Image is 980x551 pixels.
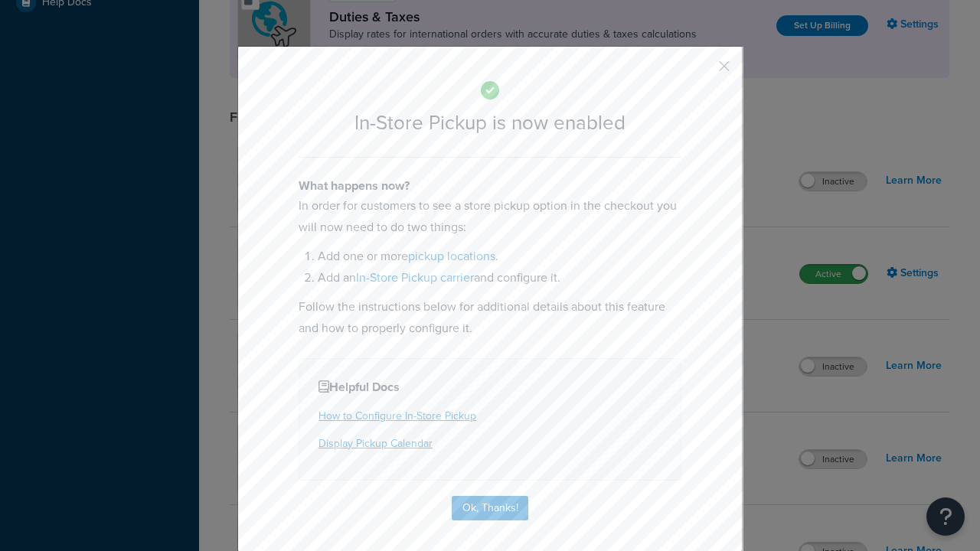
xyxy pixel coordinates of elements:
[318,246,681,267] li: Add one or more .
[299,195,681,238] p: In order for customers to see a store pickup option in the checkout you will now need to do two t...
[408,247,495,265] a: pickup locations
[356,269,474,286] a: In-Store Pickup carrier
[299,177,681,195] h4: What happens now?
[318,267,681,289] li: Add an and configure it.
[299,112,681,134] h2: In-Store Pickup is now enabled
[299,296,681,339] p: Follow the instructions below for additional details about this feature and how to properly confi...
[318,378,661,396] h4: Helpful Docs
[318,435,433,452] a: Display Pickup Calendar
[318,408,476,424] a: How to Configure In-Store Pickup
[452,496,528,520] button: Ok, Thanks!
